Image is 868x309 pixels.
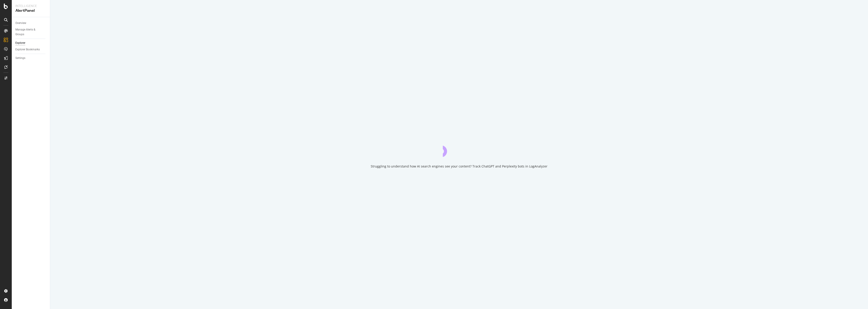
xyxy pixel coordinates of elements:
div: Explorer Bookmarks [15,47,40,52]
div: Manage Alerts & Groups [15,27,42,37]
a: Explorer [15,41,47,45]
div: Intelligence [15,4,46,8]
div: animation [443,141,475,157]
div: Struggling to understand how AI search engines see your content? Track ChatGPT and Perplexity bot... [371,164,547,169]
div: Settings [15,56,25,60]
a: Overview [15,21,47,26]
div: AlertPanel [15,8,46,13]
div: Overview [15,21,26,26]
a: Manage Alerts & Groups [15,27,47,37]
div: Explorer [15,41,25,45]
a: Settings [15,56,47,60]
a: Explorer Bookmarks [15,47,47,52]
